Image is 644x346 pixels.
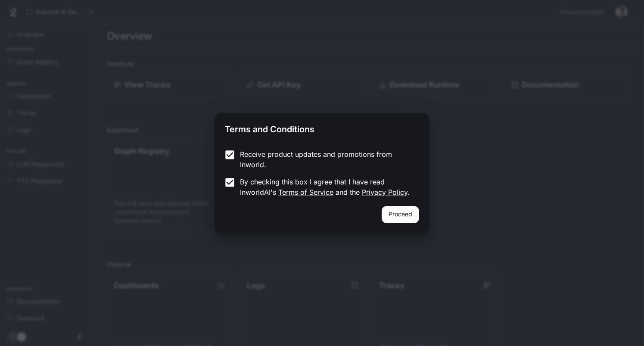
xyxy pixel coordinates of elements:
p: By checking this box I agree that I have read InworldAI's and the . [240,177,412,197]
button: Proceed [382,206,419,223]
h2: Terms and Conditions [215,113,429,142]
a: Terms of Service [278,188,333,196]
a: Privacy Policy [362,188,408,196]
p: Receive product updates and promotions from Inworld. [240,149,412,170]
